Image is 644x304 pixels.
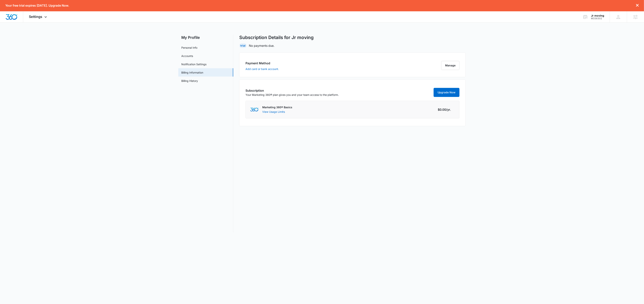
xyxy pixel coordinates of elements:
[181,46,197,50] a: Personal Info
[441,61,459,70] button: Manage
[446,107,451,112] span: /yr.
[245,88,339,93] h3: Subscription
[636,4,639,7] button: dismiss this dialog
[245,61,279,65] h3: Payment Method
[181,62,206,66] a: Notification Settings
[245,68,279,70] button: Add card or bank account.
[181,54,193,58] a: Accounts
[438,107,455,112] div: $0.00
[434,88,459,97] a: Upgrade Now
[5,4,69,7] p: Your free trial expires [DATE]. Upgrade Now.
[245,93,339,97] p: Your Marketing 360® plan gives you and your team access to the platform.
[591,14,604,17] div: account name
[181,79,198,83] a: Billing History
[23,11,54,22] div: Settings
[249,43,274,48] p: No payments due.
[29,15,42,19] span: Settings
[591,17,604,20] div: account id
[262,110,285,114] button: View Usage Limits
[181,71,203,74] a: Billing Information
[239,35,314,40] h1: Subscription Details for Jr moving
[239,43,247,48] div: Trial
[178,35,233,40] h2: My Profile
[262,105,292,109] p: Marketing 360® Basics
